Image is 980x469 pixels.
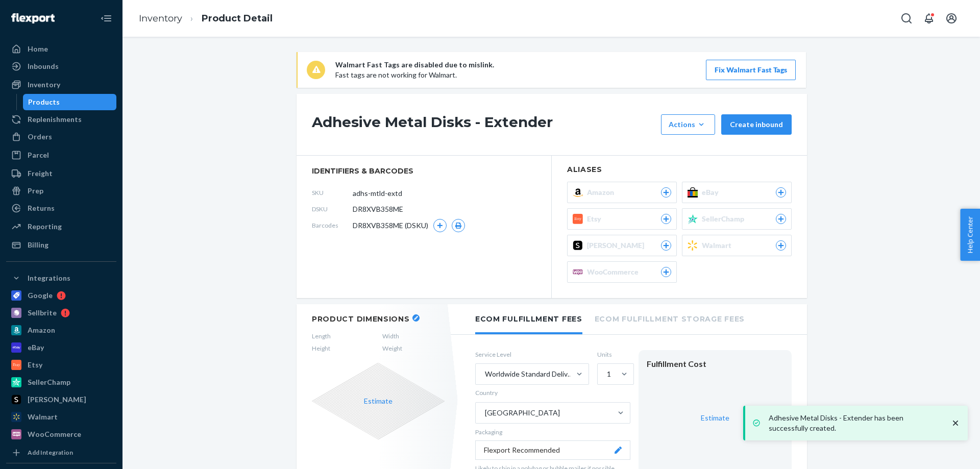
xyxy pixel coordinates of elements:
div: Sellbrite [28,308,57,318]
div: Orders [28,132,52,142]
a: WooCommerce [6,426,116,442]
label: Service Level [475,350,589,359]
button: Fix Walmart Fast Tags [706,60,796,80]
button: [PERSON_NAME] [567,235,677,256]
svg: close toast [950,418,961,428]
span: Width [382,332,402,340]
div: [GEOGRAPHIC_DATA] [485,408,560,418]
div: Walmart [28,412,58,422]
img: Flexport logo [11,13,55,23]
a: Inbounds [6,58,116,75]
button: Create inbound [721,114,792,135]
a: Google [6,287,116,304]
span: DSKU [312,205,353,213]
p: Walmart Fast Tags are disabled due to mislink. [335,60,494,70]
li: Ecom Fulfillment Storage Fees [595,304,745,332]
span: Barcodes [312,221,353,230]
a: Home [6,41,116,57]
a: Freight [6,165,116,182]
button: Actions [661,114,715,135]
span: DR8XVB358ME (DSKU) [353,220,428,231]
input: Country[GEOGRAPHIC_DATA] [484,408,485,418]
div: Country [475,388,498,398]
button: Close Navigation [96,8,116,29]
a: eBay [6,339,116,356]
span: Walmart [702,240,736,251]
a: Estimate [701,413,729,422]
p: Adhesive Metal Disks - Extender has been successfully created. [769,413,940,433]
a: Orders [6,129,116,145]
a: Walmart [6,409,116,425]
span: Weight [382,344,402,353]
a: Product Detail [202,13,273,24]
button: WooCommerce [567,261,677,283]
button: Walmart [682,235,792,256]
button: Integrations [6,270,116,286]
span: identifiers & barcodes [312,166,536,176]
span: WooCommerce [587,267,643,277]
a: Sellbrite [6,305,116,321]
div: Add Integration [28,448,73,457]
a: Returns [6,200,116,216]
button: Estimate [364,396,393,406]
button: SellerChamp [682,208,792,230]
a: Inventory [6,77,116,93]
a: Reporting [6,218,116,235]
p: Fast tags are not working for Walmart. [335,70,494,80]
div: WooCommerce [28,429,81,439]
div: Inbounds [28,61,59,71]
div: Products [28,97,60,107]
div: Google [28,290,53,301]
div: Integrations [28,273,70,283]
a: Products [23,94,117,110]
div: Worldwide Standard Delivered Duty Unpaid [485,369,575,379]
h1: Adhesive Metal Disks - Extender [312,114,656,135]
a: Prep [6,183,116,199]
button: Etsy [567,208,677,230]
button: Flexport Recommended [475,440,630,460]
a: [PERSON_NAME] [6,391,116,408]
a: Replenishments [6,111,116,128]
a: Inventory [139,13,182,24]
div: Home [28,44,48,54]
div: Reporting [28,221,62,232]
h2: Product Dimensions [312,314,410,324]
a: Add Integration [6,447,116,459]
div: Fulfillment Cost [647,358,783,370]
button: Amazon [567,182,677,203]
span: Length [312,332,331,340]
input: Worldwide Standard Delivered Duty Unpaid [484,369,485,379]
div: SellerChamp [28,377,70,387]
span: SellerChamp [702,214,748,224]
div: eBay [28,342,44,353]
ol: breadcrumbs [131,4,281,34]
button: Open account menu [941,8,962,29]
a: Parcel [6,147,116,163]
label: Units [597,350,630,359]
div: [PERSON_NAME] [28,394,86,405]
div: Inventory [28,80,60,90]
div: 1 [607,369,611,379]
div: Freight [28,168,53,179]
span: [PERSON_NAME] [587,240,648,251]
button: Help Center [960,209,980,261]
div: Etsy [28,360,42,370]
div: Actions [669,119,707,130]
a: SellerChamp [6,374,116,390]
button: eBay [682,182,792,203]
div: Replenishments [28,114,82,125]
span: eBay [702,187,723,198]
span: SKU [312,188,353,197]
a: Billing [6,237,116,253]
span: Height [312,344,331,353]
span: Amazon [587,187,618,198]
span: Etsy [587,214,605,224]
div: Parcel [28,150,49,160]
div: Billing [28,240,48,250]
a: Etsy [6,357,116,373]
h2: Aliases [567,166,792,174]
li: Ecom Fulfillment Fees [475,304,582,334]
button: Open notifications [919,8,939,29]
a: Amazon [6,322,116,338]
